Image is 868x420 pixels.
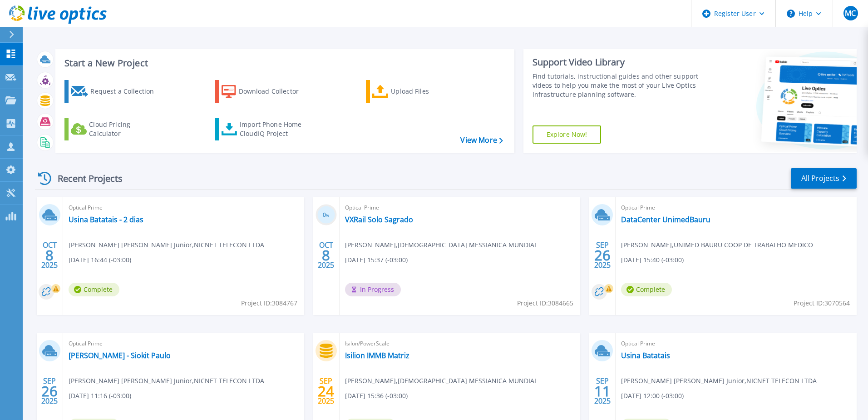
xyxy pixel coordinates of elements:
div: OCT 2025 [317,239,335,272]
span: In Progress [345,283,401,296]
a: [PERSON_NAME] - Siokit Paulo [69,351,171,360]
span: Project ID: 3070564 [794,298,850,308]
span: Project ID: 3084665 [517,298,573,308]
div: SEP 2025 [594,375,611,408]
span: [DATE] 12:00 (-03:00) [621,391,684,401]
span: Optical Prime [621,339,851,349]
span: Optical Prime [69,339,299,349]
a: View More [460,136,503,145]
a: Usina Batatais [621,351,670,360]
span: 11 [594,387,611,395]
span: 8 [322,251,330,259]
span: Optical Prime [621,203,851,213]
a: DataCenter UnimedBauru [621,215,710,224]
span: [DATE] 11:16 (-03:00) [69,391,131,401]
span: [PERSON_NAME] , [DEMOGRAPHIC_DATA] MESSIANICA MUNDIAL [345,376,538,386]
h3: Start a New Project [64,58,503,68]
span: Optical Prime [345,203,575,213]
a: VXRail Solo Sagrado [345,215,413,224]
span: Project ID: 3084767 [241,298,297,308]
span: [DATE] 15:40 (-03:00) [621,255,684,265]
span: Complete [621,283,672,296]
span: [PERSON_NAME] [PERSON_NAME] Junior , NICNET TELECON LTDA [621,376,817,386]
span: 26 [594,251,611,259]
span: [PERSON_NAME] , [DEMOGRAPHIC_DATA] MESSIANICA MUNDIAL [345,240,538,250]
h3: 0 [316,210,337,220]
div: Request a Collection [90,82,163,100]
div: SEP 2025 [594,239,611,272]
div: Upload Files [391,82,464,100]
span: [PERSON_NAME] , UNIMED BAURU COOP DE TRABALHO MEDICO [621,240,813,250]
div: Support Video Library [533,56,702,68]
span: Complete [69,283,119,296]
a: Download Collector [215,80,316,103]
div: SEP 2025 [41,375,58,408]
div: Recent Projects [35,167,135,190]
a: Usina Batatais - 2 dias [69,215,143,224]
span: % [326,213,329,218]
span: 8 [45,251,54,259]
span: [PERSON_NAME] [PERSON_NAME] Junior , NICNET TELECON LTDA [69,376,264,386]
a: Request a Collection [64,80,166,103]
div: OCT 2025 [41,239,58,272]
div: Import Phone Home CloudIQ Project [240,120,311,138]
span: Isilon/PowerScale [345,339,575,349]
span: [DATE] 15:37 (-03:00) [345,255,408,265]
a: Explore Now! [533,125,602,144]
span: [DATE] 16:44 (-03:00) [69,255,131,265]
span: 24 [318,387,334,395]
span: Optical Prime [69,203,299,213]
div: Download Collector [239,82,311,100]
a: All Projects [791,168,857,189]
div: Cloud Pricing Calculator [89,120,162,138]
span: MC [845,10,856,17]
span: [DATE] 15:36 (-03:00) [345,391,408,401]
div: Find tutorials, instructional guides and other support videos to help you make the most of your L... [533,72,702,99]
a: Cloud Pricing Calculator [64,118,166,140]
div: SEP 2025 [317,375,335,408]
span: [PERSON_NAME] [PERSON_NAME] Junior , NICNET TELECON LTDA [69,240,264,250]
a: Isilion IMMB Matriz [345,351,409,360]
a: Upload Files [366,80,467,103]
span: 26 [41,387,58,395]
